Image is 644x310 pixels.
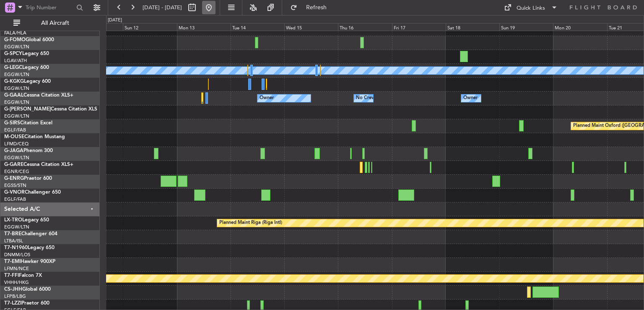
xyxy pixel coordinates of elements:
a: T7-FFIFalcon 7X [4,273,42,278]
a: G-LEGCLegacy 600 [4,65,49,70]
input: Trip Number [26,1,74,14]
a: G-KGKGLegacy 600 [4,79,51,84]
a: EGGW/LTN [4,44,29,50]
span: G-JAGA [4,148,23,153]
span: G-GARE [4,162,23,167]
a: EGNR/CEG [4,168,29,175]
div: Mon 13 [177,23,231,31]
div: Quick Links [517,4,545,13]
button: Refresh [286,1,337,14]
a: G-VNORChallenger 650 [4,190,61,195]
a: EGGW/LTN [4,99,29,105]
span: T7-BRE [4,231,21,236]
a: EGSS/STN [4,182,26,189]
div: Planned Maint Riga (Riga Intl) [219,217,282,229]
a: G-JAGAPhenom 300 [4,148,53,153]
a: G-GARECessna Citation XLS+ [4,162,73,167]
span: T7-FFI [4,273,19,278]
a: G-SIRSCitation Excel [4,121,52,126]
a: LFPB/LBG [4,293,26,299]
span: T7-LZZI [4,301,21,306]
div: Fri 17 [392,23,446,31]
a: EGGW/LTN [4,113,29,119]
a: DNMM/LOS [4,252,30,258]
span: G-SIRS [4,121,20,126]
a: LFMD/CEQ [4,141,29,147]
a: G-ENRGPraetor 600 [4,176,52,181]
a: G-SPCYLegacy 650 [4,51,49,56]
a: G-FOMOGlobal 6000 [4,37,54,42]
a: EGLF/FAB [4,127,26,133]
span: T7-EMI [4,259,21,264]
div: Sun 12 [123,23,177,31]
a: T7-LZZIPraetor 600 [4,301,49,306]
div: Owner [463,92,478,105]
span: G-FOMO [4,37,26,42]
a: EGGW/LTN [4,224,29,230]
a: LTBA/ISL [4,238,23,244]
a: T7-BREChallenger 604 [4,231,57,236]
a: T7-EMIHawker 900XP [4,259,55,264]
div: No Crew [356,92,375,105]
span: G-KGKG [4,79,24,84]
a: LX-TROLegacy 650 [4,218,49,223]
span: G-SPCY [4,51,22,56]
div: Mon 20 [553,23,607,31]
button: All Aircraft [9,16,91,30]
a: EGGW/LTN [4,155,29,161]
span: CS-JHH [4,287,22,292]
span: G-ENRG [4,176,24,181]
a: EGGW/LTN [4,85,29,92]
div: Sun 19 [499,23,553,31]
a: EGLF/FAB [4,196,26,202]
a: T7-N1960Legacy 650 [4,245,55,250]
a: M-OUSECitation Mustang [4,134,65,139]
a: LGAV/ATH [4,58,27,64]
span: [DATE] - [DATE] [143,4,182,11]
span: M-OUSE [4,134,24,139]
span: Refresh [299,5,334,11]
div: Wed 15 [284,23,338,31]
a: VHHH/HKG [4,279,29,286]
a: CS-JHHGlobal 6000 [4,287,51,292]
span: G-[PERSON_NAME] [4,107,51,112]
div: Owner [260,92,274,105]
span: LX-TRO [4,218,22,223]
div: Sat 18 [446,23,499,31]
span: T7-N1960 [4,245,28,250]
span: G-LEGC [4,65,22,70]
a: LFMN/NCE [4,265,29,272]
button: Quick Links [500,1,562,14]
a: G-[PERSON_NAME]Cessna Citation XLS [4,107,97,112]
div: Thu 16 [338,23,392,31]
span: G-VNOR [4,190,25,195]
a: G-GAALCessna Citation XLS+ [4,93,73,98]
a: FALA/HLA [4,30,26,36]
div: [DATE] [108,17,122,24]
a: EGGW/LTN [4,71,29,78]
span: G-GAAL [4,93,23,98]
span: All Aircraft [22,20,88,26]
